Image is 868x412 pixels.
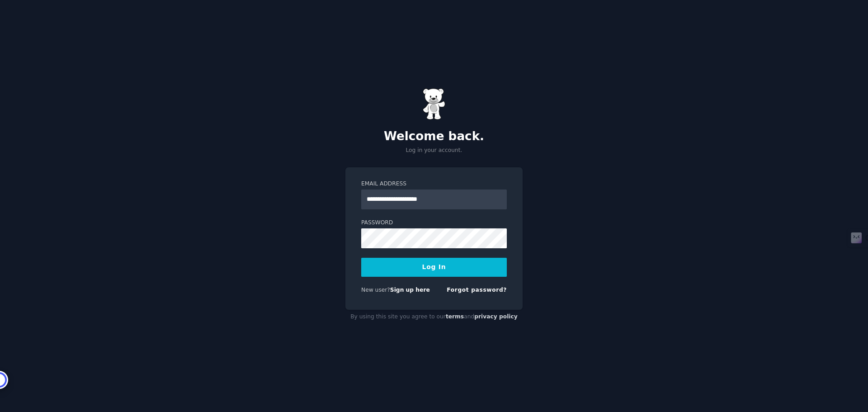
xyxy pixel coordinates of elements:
[361,219,507,227] label: Password
[345,310,523,324] div: By using this site you agree to our and
[447,287,507,293] a: Forgot password?
[361,258,507,277] button: Log In
[423,88,445,120] img: Gummy Bear
[446,313,464,320] a: terms
[361,287,390,293] span: New user?
[345,147,523,155] p: Log in your account.
[345,129,523,144] h2: Welcome back.
[390,287,430,293] a: Sign up here
[474,313,518,320] a: privacy policy
[361,180,507,188] label: Email Address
